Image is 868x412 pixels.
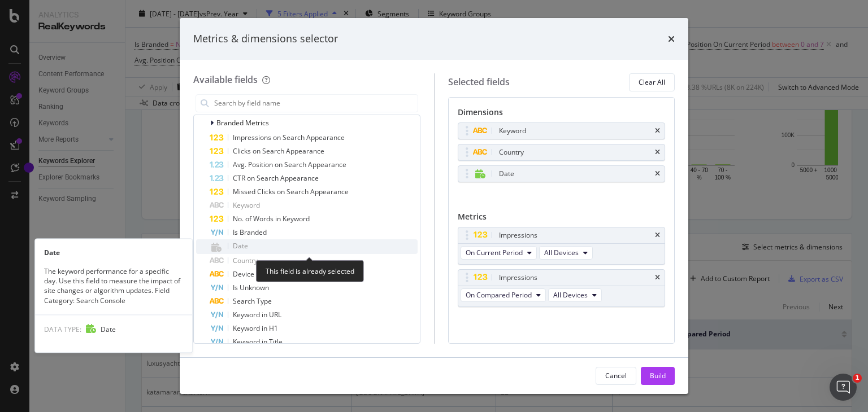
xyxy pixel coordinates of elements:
button: Cancel [596,367,636,385]
div: Keywordtimes [458,122,666,139]
div: ImpressionstimesOn Current PeriodAll Devices [458,227,666,265]
span: Date [233,241,248,251]
input: Search by field name [213,95,418,112]
div: times [655,128,660,134]
div: Metrics [458,211,666,227]
span: 1 [853,374,862,383]
span: Keyword in H1 [233,323,278,333]
div: Countrytimes [458,144,666,161]
div: Date [499,168,514,179]
span: Keyword in URL [233,310,281,319]
button: Clear All [629,73,675,91]
span: Missed Clicks on Search Appearance [233,187,349,196]
div: Cancel [605,371,627,380]
div: Dimensions [458,107,666,122]
span: CTR on Search Appearance [233,173,319,183]
button: All Devices [539,246,593,260]
button: On Current Period [461,246,537,260]
span: Is Unknown [233,283,269,292]
div: Metrics & dimensions selector [193,32,338,46]
span: No. of Words in Keyword [233,214,310,223]
span: All Devices [553,290,588,300]
div: times [655,232,660,239]
div: The keyword performance for a specific day. Use this field to measure the impact of site changes ... [35,267,192,306]
div: Date [35,248,192,257]
div: Clear All [639,77,665,87]
span: Search Type [233,296,272,306]
iframe: Intercom live chat [830,374,857,401]
div: times [655,274,660,281]
span: Device [233,269,254,279]
div: Datetimes [458,165,666,182]
span: Is Branded [233,227,267,237]
div: times [655,149,660,156]
span: All Devices [544,248,579,257]
div: Impressions [499,230,537,241]
span: Branded Metrics [216,118,269,128]
div: Country [499,147,524,158]
span: On Current Period [466,248,523,257]
button: All Devices [548,288,602,302]
span: Keyword [233,200,260,210]
span: Country [233,256,258,265]
span: Keyword in Title [233,337,283,347]
span: Clicks on Search Appearance [233,146,324,156]
span: On Compared Period [466,290,532,300]
div: Keyword [499,125,526,137]
button: Build [641,367,675,385]
div: Build [650,371,666,380]
div: ImpressionstimesOn Compared PeriodAll Devices [458,269,666,307]
div: modal [180,18,688,394]
span: Avg. Position on Search Appearance [233,160,346,169]
span: Impressions on Search Appearance [233,133,345,142]
div: Impressions [499,272,537,283]
div: Available fields [193,73,258,86]
div: times [668,32,675,46]
div: Selected fields [448,76,510,89]
div: times [655,170,660,177]
button: On Compared Period [461,288,546,302]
